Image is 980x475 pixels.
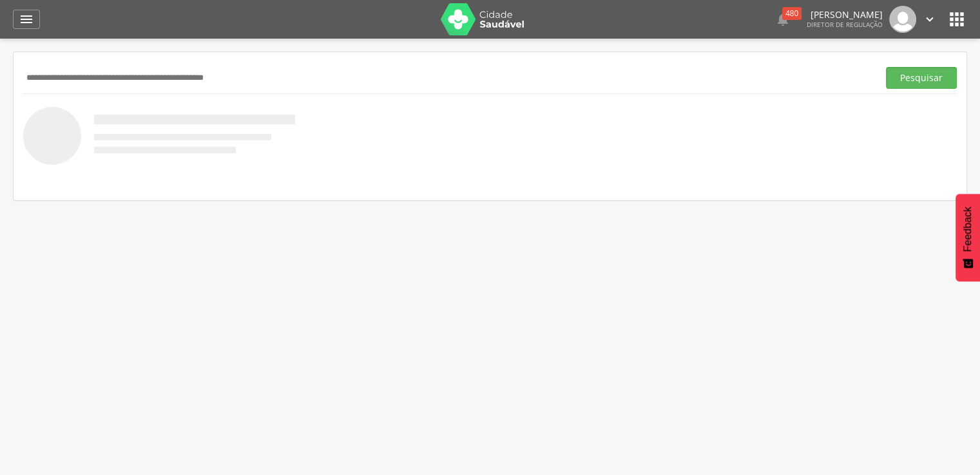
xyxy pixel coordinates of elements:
i:  [923,12,937,26]
span: Feedback [962,207,974,252]
span: Diretor de regulação [807,20,883,29]
i:  [775,12,791,27]
button: Pesquisar [886,67,957,89]
a:  [923,6,937,33]
a:  [13,10,40,29]
i:  [19,12,34,27]
div: 480 [782,7,802,20]
a:  480 [775,6,791,33]
i:  [946,9,967,30]
p: [PERSON_NAME] [807,10,883,19]
button: Feedback - Mostrar pesquisa [956,194,980,281]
